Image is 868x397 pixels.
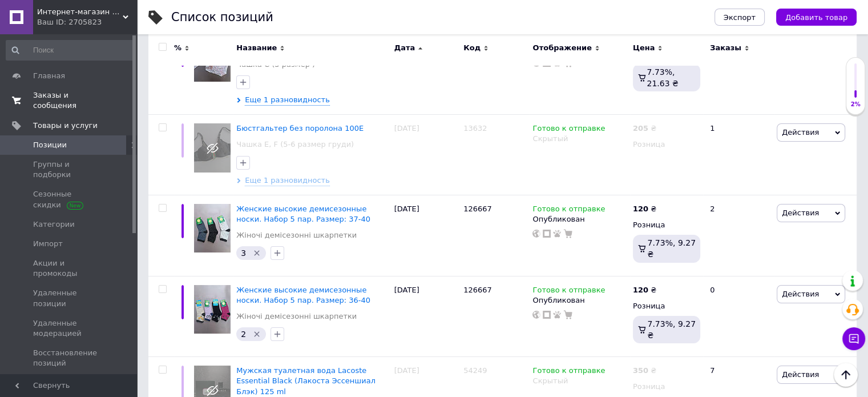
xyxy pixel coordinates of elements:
span: Группы и подборки [33,159,106,180]
span: Действия [782,290,819,298]
span: Категории [33,219,75,230]
span: 2 [241,330,246,339]
span: 7.73%, 9.27 ₴ [647,238,696,259]
span: Удаленные модерацией [33,318,106,339]
img: Бюстгальтер без поролона 100Е [194,123,231,173]
div: 1 [703,115,774,195]
button: Экспорт [714,9,765,26]
a: Женские высокие демисезонные носки. Набор 5 пар. Размер: 37-40 [236,204,370,223]
span: Еще 1 разновидность [245,175,330,186]
span: Удаленные позиции [33,288,106,308]
div: 0 [703,24,774,115]
span: Отображение [532,43,591,53]
span: Восстановление позиций [33,348,106,368]
div: Опубликован [532,214,627,224]
span: Цена [633,43,655,53]
span: Готово к отправке [532,286,605,298]
img: Женские высокие демисезонные носки. Набор 5 пар. Размер: 37-40 [194,204,231,253]
div: Ваш ID: 2705823 [37,17,137,27]
svg: Удалить метку [252,248,261,258]
span: Дата [394,43,415,53]
div: ₴ [633,285,656,295]
span: Сезонные скидки [33,189,106,210]
span: Еще 1 разновидность [245,95,330,106]
div: Розница [633,139,700,150]
span: Интернет-магазин "Ladys-shop" [37,7,123,17]
button: Добавить товар [776,9,857,26]
div: Опубликован [532,295,627,306]
div: [DATE] [391,24,461,115]
span: Заказы и сообщения [33,90,106,111]
div: Скрытый [532,376,627,386]
span: Добавить товар [785,13,847,22]
div: 2 [703,195,774,276]
div: ₴ [633,123,656,134]
svg: Удалить метку [252,330,261,339]
b: 350 [633,366,648,375]
span: 54249 [463,366,487,375]
div: 0 [703,276,774,357]
div: [DATE] [391,276,461,357]
span: 7.73%, 9.27 ₴ [647,319,696,340]
a: Бюстгальтер без поролона 100Е [236,124,364,133]
span: Экспорт [724,13,756,22]
span: Акции и промокоды [33,258,106,279]
div: Скрытый [532,134,627,144]
div: Список позиций [171,11,273,23]
span: Готово к отправке [532,124,605,136]
span: Действия [782,370,819,379]
span: 13632 [463,124,487,133]
div: Розница [633,301,700,311]
span: % [174,43,181,53]
button: Наверх [834,363,858,387]
span: Главная [33,71,65,81]
div: [DATE] [391,195,461,276]
input: Поиск [6,40,135,61]
a: Мужская туалетная вода Lacoste Essential Black (Лакоста Эссеншиал Блэк) 125 ml [236,366,376,395]
span: Действия [782,208,819,217]
span: Товары и услуги [33,121,98,131]
div: 2% [846,101,865,109]
span: Импорт [33,239,63,249]
div: ₴ [633,204,656,214]
button: Чат с покупателем [842,327,865,350]
a: Женские высокие демисезонные носки. Набор 5 пар. Размер: 36-40 [236,286,370,304]
b: 120 [633,204,648,213]
span: Позиции [33,140,67,150]
div: Розница [633,220,700,230]
span: Название [236,43,277,53]
div: [DATE] [391,115,461,195]
span: 7.73%, 21.63 ₴ [647,67,678,88]
span: Готово к отправке [532,366,605,378]
a: Жіночі демісезонні шкарпетки [236,311,357,322]
b: 120 [633,286,648,294]
span: 126667 [463,286,492,294]
span: Заказы [710,43,741,53]
div: ₴ [633,366,656,376]
span: Готово к отправке [532,204,605,216]
img: Женские высокие демисезонные носки. Набор 5 пар. Размер: 36-40 [194,285,231,334]
b: 205 [633,124,648,133]
div: Розница [633,382,700,392]
span: Код [463,43,481,53]
a: Жіночі демісезонні шкарпетки [236,230,357,240]
span: 126667 [463,204,492,213]
span: Действия [782,128,819,137]
a: Чашка Е, F (5-6 размер груди) [236,139,354,150]
span: 3 [241,248,246,258]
